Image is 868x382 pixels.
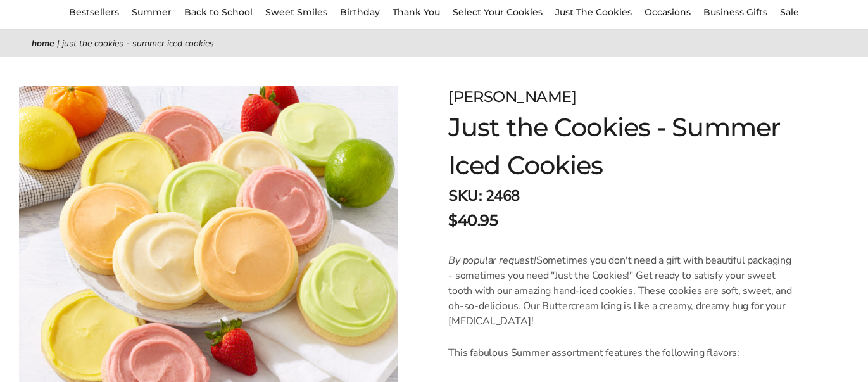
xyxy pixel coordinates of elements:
[265,6,327,18] a: Sweet Smiles
[62,37,214,49] span: Just the Cookies - Summer Iced Cookies
[448,253,795,329] p: Sometimes you don't need a gift with beautiful packaging - sometimes you need "Just the Cookies!"...
[184,6,253,18] a: Back to School
[32,36,836,51] nav: breadcrumbs
[448,186,482,206] strong: SKU:
[448,108,805,184] h1: Just the Cookies - Summer Iced Cookies
[57,37,60,49] span: |
[448,345,795,360] p: This fabulous Summer assortment features the following flavors:
[132,6,172,18] a: Summer
[453,6,543,18] a: Select Your Cookies
[32,37,54,49] a: Home
[448,209,498,232] span: $40.95
[780,6,799,18] a: Sale
[393,6,440,18] a: Thank You
[448,86,805,108] div: [PERSON_NAME]
[645,6,691,18] a: Occasions
[703,6,767,18] a: Business Gifts
[555,6,632,18] a: Just The Cookies
[69,6,119,18] a: Bestsellers
[448,253,536,267] em: By popular request!
[486,186,520,206] span: 2468
[340,6,380,18] a: Birthday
